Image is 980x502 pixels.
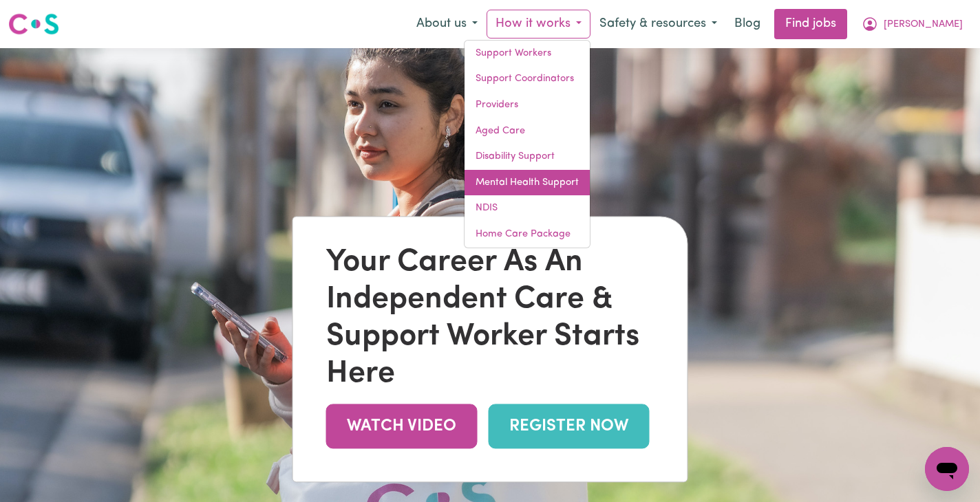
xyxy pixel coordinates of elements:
[465,170,590,196] a: Mental Health Support
[326,404,478,448] a: WATCH VIDEO
[884,17,963,32] span: [PERSON_NAME]
[726,9,769,39] a: Blog
[465,144,590,170] a: Disability Support
[487,10,590,39] button: How it works
[407,10,487,39] button: About us
[489,404,650,448] a: REGISTER NOW
[465,221,590,248] a: Home Care Package
[465,66,590,92] a: Support Coordinators
[465,118,590,144] a: Aged Care
[465,41,590,67] a: Support Workers
[464,40,590,248] div: How it works
[925,447,969,491] iframe: Button to launch messaging window
[774,9,847,39] a: Find jobs
[8,12,59,36] img: Careseekers logo
[8,8,59,40] a: Careseekers logo
[465,92,590,118] a: Providers
[465,195,590,221] a: NDIS
[590,10,726,39] button: Safety & resources
[326,244,654,393] div: Your Career As An Independent Care & Support Worker Starts Here
[853,10,972,39] button: My Account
